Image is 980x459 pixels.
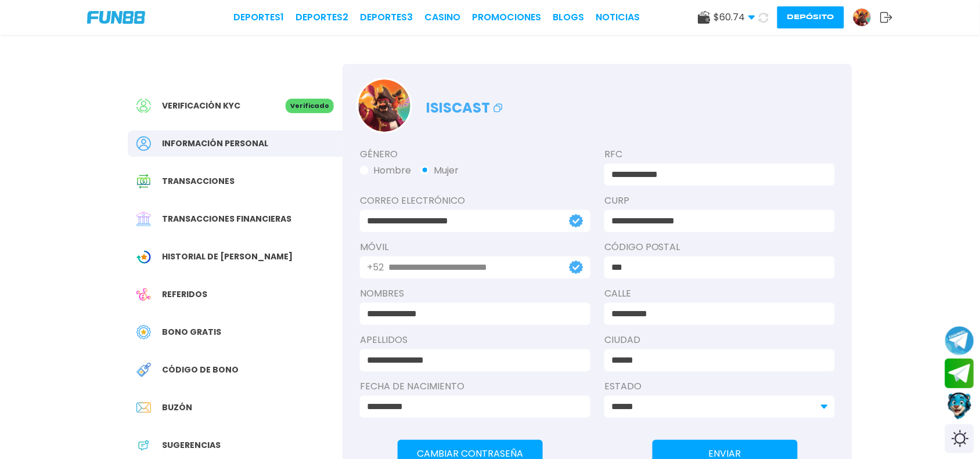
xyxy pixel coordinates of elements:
a: ReferralReferidos [128,281,343,308]
a: Promociones [472,10,541,24]
div: Switch theme [945,424,974,453]
a: Transaction HistoryTransacciones [128,168,343,194]
a: Verificación KYCVerificado [128,93,343,119]
span: $ 60.74 [714,10,755,24]
label: Fecha de Nacimiento [360,380,590,393]
a: Deportes2 [296,10,348,24]
img: Company Logo [87,11,145,24]
a: BLOGS [553,10,584,24]
button: Contact customer service [945,391,974,421]
img: Financial Transaction [136,212,151,226]
label: RFC [604,147,835,161]
span: Información personal [162,138,268,150]
a: App FeedbackSugerencias [128,432,343,458]
a: Wagering TransactionHistorial de [PERSON_NAME] [128,244,343,270]
img: Referral [136,287,151,302]
label: CURP [604,194,835,208]
img: Avatar [853,9,871,26]
span: Referidos [162,288,207,301]
label: APELLIDOS [360,333,590,347]
label: Correo electrónico [360,194,590,208]
span: Bono Gratis [162,326,221,338]
a: InboxBuzón [128,395,343,421]
button: Depósito [777,6,844,28]
button: Join telegram [945,359,974,389]
span: Transacciones [162,175,235,187]
img: Transaction History [136,174,151,189]
p: isiscast [426,92,505,118]
a: NOTICIAS [596,10,640,24]
label: NOMBRES [360,287,590,301]
img: Wagering Transaction [136,250,151,264]
a: Financial TransactionTransacciones financieras [128,206,343,232]
label: Estado [604,380,835,393]
img: Avatar [358,79,410,132]
span: Buzón [162,402,192,414]
p: +52 [367,261,384,274]
a: CASINO [424,10,460,24]
img: Inbox [136,400,151,415]
label: Móvil [360,240,590,254]
label: Código Postal [604,240,835,254]
span: Verificación KYC [162,100,240,112]
img: Personal [136,136,151,151]
label: Ciudad [604,333,835,347]
span: Historial de [PERSON_NAME] [162,251,293,263]
img: App Feedback [136,438,151,453]
label: Género [360,147,590,161]
p: Verificado [286,99,334,113]
button: Mujer [420,164,459,178]
a: Avatar [853,8,880,27]
label: Calle [604,287,835,301]
a: Free BonusBono Gratis [128,319,343,345]
span: Sugerencias [162,439,221,451]
button: Join telegram channel [945,326,974,356]
a: Deportes1 [233,10,284,24]
span: Código de bono [162,364,239,376]
img: Free Bonus [136,325,151,339]
a: Redeem BonusCódigo de bono [128,357,343,383]
img: Redeem Bonus [136,363,151,377]
a: Deportes3 [360,10,413,24]
button: Hombre [360,164,411,178]
span: Transacciones financieras [162,213,291,225]
a: PersonalInformación personal [128,131,343,157]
